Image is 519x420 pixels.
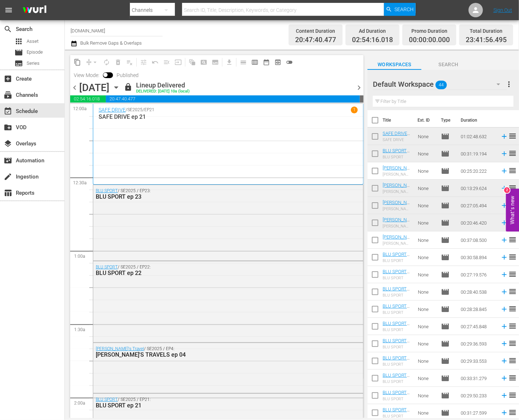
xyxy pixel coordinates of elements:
[136,89,190,94] div: DELIVERED: [DATE] 10a (local)
[441,270,450,279] span: Episode
[383,321,410,331] a: BLU SPORT ep 05
[508,270,517,279] span: reorder
[383,155,412,159] div: BLU SPORT
[124,83,132,91] span: lock
[274,59,281,66] span: preview_outlined
[70,83,79,92] span: chevron_left
[4,189,12,197] span: Reports
[441,167,450,175] span: movie
[103,72,108,77] span: Toggle to switch from Published to Draft view.
[198,57,209,68] span: Create Search Block
[441,184,450,193] span: Episode
[113,72,142,78] span: Published
[500,288,508,296] svg: Add to Schedule
[383,234,410,256] a: [PERSON_NAME]'S TRAVELS ep 05
[441,305,450,313] span: Episode
[500,253,508,261] svg: Add to Schedule
[383,131,410,141] a: SAFE DRIVE ep 25
[383,414,412,419] div: BLU SPORT
[500,409,508,417] svg: Add to Schedule
[505,76,514,93] button: more_vert
[383,148,410,159] a: BLU SPORT ep 23
[383,258,412,263] div: BLU SPORT
[161,57,172,68] span: Fill episodes with ad slates
[409,36,450,44] span: 00:00:00.000
[493,7,512,13] a: Sign Out
[295,36,336,44] span: 20:47:40.477
[383,286,410,297] a: BLU SPORT ep 03
[383,303,410,314] a: BLU SPORT ep 04
[415,387,438,404] td: None
[415,335,438,352] td: None
[83,57,101,68] span: Remove Gaps & Overlaps
[4,139,12,148] span: Overlays
[261,57,272,68] span: Month Calendar View
[96,346,144,351] a: [PERSON_NAME]'s Travel
[383,379,412,384] div: BLU SPORT
[508,253,517,261] span: reorder
[435,77,447,92] span: 44
[415,370,438,387] td: None
[383,189,412,194] div: [PERSON_NAME]'S TRAVELS
[383,217,410,239] a: [PERSON_NAME]'S TRAVELS ep 04
[383,390,410,401] a: BLU SPORT ep 09
[458,180,497,197] td: 00:13:29.624
[96,270,323,276] div: BLU SPORT ep 22
[4,156,12,165] span: Automation
[27,38,39,45] span: Asset
[508,339,517,348] span: reorder
[383,293,412,298] div: BLU SPORT
[101,57,112,68] span: Loop Content
[383,241,412,246] div: [PERSON_NAME]'S TRAVELS
[96,265,118,270] a: BLU SPORT
[383,252,410,262] a: BLU SPORT ep 01
[235,55,249,69] span: Day Calendar View
[4,74,12,83] span: Create
[383,172,412,177] div: [PERSON_NAME]'S TRAVELS
[96,193,323,200] div: BLU SPORT ep 23
[441,408,450,417] span: Episode
[394,3,414,16] span: Search
[74,59,81,66] span: content_copy
[4,6,13,14] span: menu
[505,80,514,89] span: more_vert
[415,249,438,266] td: None
[508,374,517,382] span: reorder
[415,128,438,145] td: None
[500,322,508,330] svg: Add to Schedule
[96,188,323,200] div: / SE2025 / EP23:
[506,189,519,231] button: Open Feedback Widget
[458,214,497,231] td: 00:20:46.420
[79,82,109,94] div: [DATE]
[383,397,412,401] div: BLU SPORT
[96,397,323,409] div: / SE2025 / EP21:
[251,59,258,66] span: calendar_view_week_outlined
[383,345,412,349] div: BLU SPORT
[441,218,450,227] span: Episode
[458,352,497,370] td: 00:29:33.553
[96,397,118,402] a: BLU SPORT
[441,339,450,348] span: Episode
[500,184,508,192] svg: Add to Schedule
[441,253,450,262] span: Episode
[79,40,142,46] span: Bulk Remove Gaps & Overlaps
[500,219,508,227] svg: Add to Schedule
[96,402,323,409] div: BLU SPORT ep 21
[27,49,43,56] span: Episode
[441,322,450,331] span: Episode
[144,107,154,112] p: EP21
[14,48,23,57] span: Episode
[14,59,23,68] span: Series
[383,165,410,187] a: [PERSON_NAME]'S TRAVELS ep 01
[383,182,410,204] a: [PERSON_NAME]'S TRAVELS ep 02
[500,132,508,140] svg: Add to Schedule
[352,36,393,44] span: 02:54:16.018
[458,145,497,162] td: 00:31:19.194
[415,266,438,283] td: None
[4,25,12,33] span: Search
[415,352,438,370] td: None
[96,346,323,358] div: / SE2025 / EP4:
[70,95,106,103] span: 02:54:16.018
[500,271,508,279] svg: Add to Schedule
[441,236,450,244] span: Episode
